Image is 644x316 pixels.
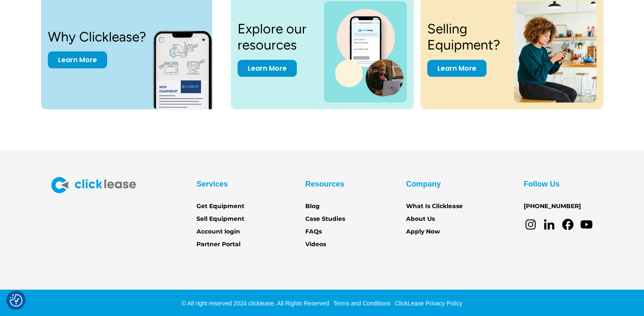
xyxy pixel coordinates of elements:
a: Get Equipment [196,202,244,211]
a: Terms and Conditions [331,300,390,307]
h3: Explore our resources [238,21,314,53]
img: a photo of a man on a laptop and a cell phone [324,1,406,103]
img: Clicklease logo [51,177,136,193]
a: ClickLease Privacy Policy [392,300,462,307]
img: New equipment quote on the screen of a smart phone [153,22,227,110]
a: Partner Portal [196,240,240,249]
a: Learn More [48,52,107,69]
a: Learn More [238,60,297,77]
div: Resources [305,177,344,191]
a: Blog [305,202,320,211]
img: Revisit consent button [10,294,22,307]
a: Account login [196,227,240,236]
a: Case Studies [305,214,345,224]
button: Consent Preferences [10,294,22,307]
a: Videos [305,240,326,249]
a: [PHONE_NUMBER] [524,202,581,211]
h3: Selling Equipment? [427,21,504,53]
a: FAQs [305,227,322,236]
div: Follow Us [524,177,560,191]
a: Apply Now [406,227,440,236]
h3: Why Clicklease? [48,29,146,45]
div: © All right reserved 2024 clicklease. All Rights Reserved [182,299,329,308]
a: Learn More [427,60,486,77]
a: Sell Equipment [196,214,244,224]
a: What Is Clicklease [406,202,463,211]
div: Company [406,177,441,191]
a: About Us [406,214,435,224]
img: a woman sitting on a stool looking at her cell phone [514,1,596,103]
div: Services [196,177,228,191]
